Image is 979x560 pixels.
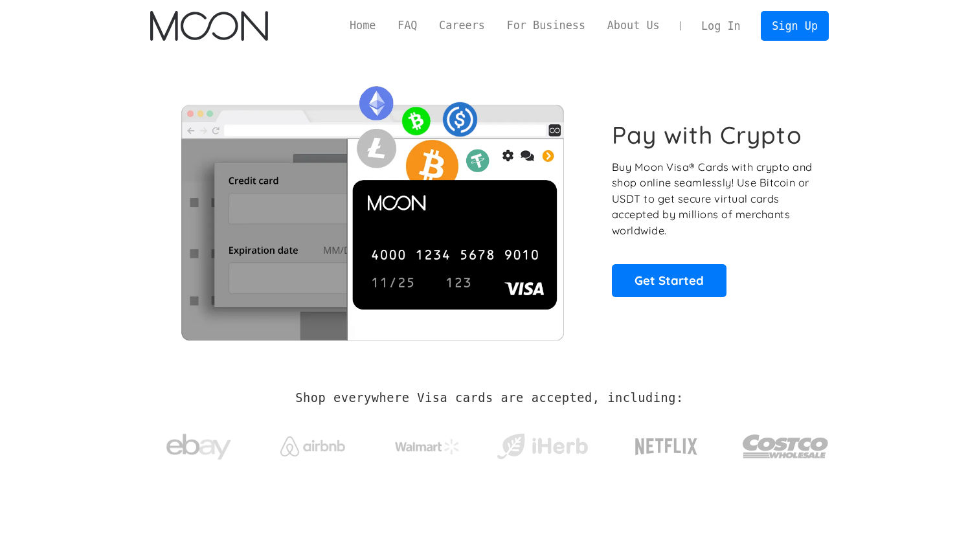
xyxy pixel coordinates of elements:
[596,17,671,34] a: About Us
[742,422,829,471] img: Costco
[612,264,726,297] a: Get Started
[690,12,751,40] a: Log In
[339,17,387,34] a: Home
[494,417,591,470] a: iHerb
[634,431,699,463] img: Netflix
[395,439,460,454] img: Walmart
[612,120,802,150] h1: Pay with Crypto
[609,418,725,469] a: Netflix
[150,414,247,474] a: ebay
[387,17,428,34] a: FAQ
[166,427,231,467] img: ebay
[612,159,815,239] p: Buy Moon Visa® Cards with crypto and shop online seamlessly! Use Bitcoin or USDT to get secure vi...
[150,11,267,41] a: home
[379,426,476,461] a: Walmart
[428,17,495,34] a: Careers
[150,11,267,41] img: Moon Logo
[496,17,596,34] a: For Business
[295,391,683,405] h2: Shop everywhere Visa cards are accepted, including:
[280,436,345,456] img: Airbnb
[761,11,828,40] a: Sign Up
[265,423,361,463] a: Airbnb
[494,430,591,464] img: iHerb
[742,409,829,477] a: Costco
[150,77,594,340] img: Moon Cards let you spend your crypto anywhere Visa is accepted.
